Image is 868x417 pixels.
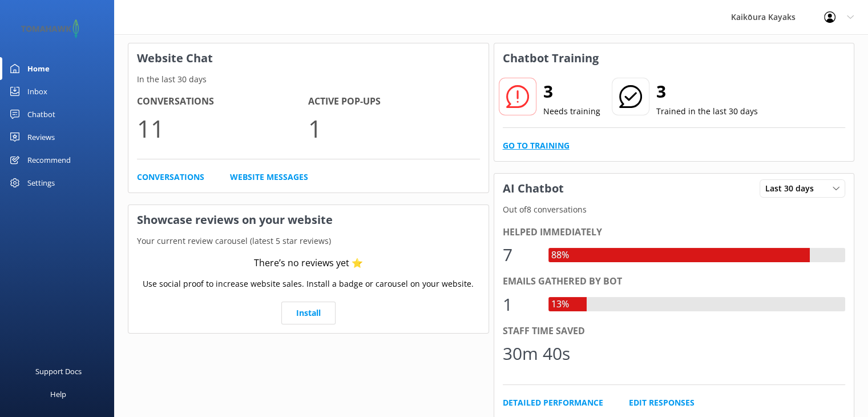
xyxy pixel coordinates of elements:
a: Website Messages [230,171,308,183]
div: 30m 40s [503,340,570,367]
h4: Active Pop-ups [308,94,479,109]
div: Reviews [27,126,55,149]
h2: 3 [543,78,600,105]
p: Use social proof to increase website sales. Install a badge or carousel on your website. [143,278,474,290]
h3: Chatbot Training [494,43,607,73]
div: Settings [27,171,55,194]
img: 2-1647550015.png [17,19,83,38]
h3: Website Chat [128,43,488,73]
a: Detailed Performance [503,396,603,409]
div: Home [27,57,50,80]
a: Conversations [137,171,204,183]
div: 13% [548,297,572,312]
a: Go to Training [503,139,570,152]
div: 1 [503,291,537,318]
p: Out of 8 conversations [494,203,854,216]
div: Emails gathered by bot [503,274,846,289]
div: Chatbot [27,103,55,126]
p: Your current review carousel (latest 5 star reviews) [128,235,488,247]
p: 11 [137,109,308,147]
h3: Showcase reviews on your website [128,205,488,235]
h3: AI Chatbot [494,174,572,203]
div: Support Docs [35,360,82,383]
a: Install [281,302,336,324]
h2: 3 [656,78,758,105]
span: Last 30 days [765,182,821,195]
div: Helped immediately [503,225,846,240]
div: Staff time saved [503,324,846,339]
div: Inbox [27,80,47,103]
div: There’s no reviews yet ⭐ [254,256,363,271]
p: Needs training [543,105,600,118]
p: 1 [308,109,479,147]
div: Recommend [27,149,71,171]
a: Edit Responses [629,396,695,409]
div: Help [50,383,66,406]
div: 7 [503,241,537,268]
h4: Conversations [137,94,308,109]
p: Trained in the last 30 days [656,105,758,118]
p: In the last 30 days [128,73,488,86]
div: 88% [548,248,572,263]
